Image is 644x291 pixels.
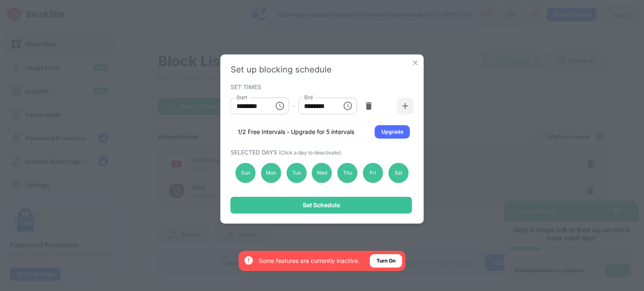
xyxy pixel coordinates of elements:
div: Thu [338,163,358,183]
img: error-circle-white.svg [244,255,254,265]
div: Sat [388,163,408,183]
button: Choose time, selected time is 1:00 PM [339,98,356,114]
div: SET TIMES [231,83,412,90]
div: Set up blocking schedule [231,64,414,75]
div: Upgrade [382,128,403,136]
div: Sun [236,163,256,183]
button: Choose time, selected time is 10:00 AM [271,98,288,114]
div: 1/2 Free Intervals - Upgrade for 5 intervals [238,128,354,136]
div: - [292,101,295,111]
div: Some features are currently inactive. [259,257,360,265]
div: SELECTED DAYS [231,149,412,156]
label: Start [236,94,247,101]
span: (Click a day to deactivate) [279,149,341,156]
div: Turn On [377,257,395,265]
label: End [304,94,313,101]
img: x-button.svg [411,59,420,67]
div: Set Schedule [303,202,340,209]
div: Fri [363,163,383,183]
div: Tue [286,163,306,183]
div: Wed [312,163,332,183]
div: Mon [261,163,281,183]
